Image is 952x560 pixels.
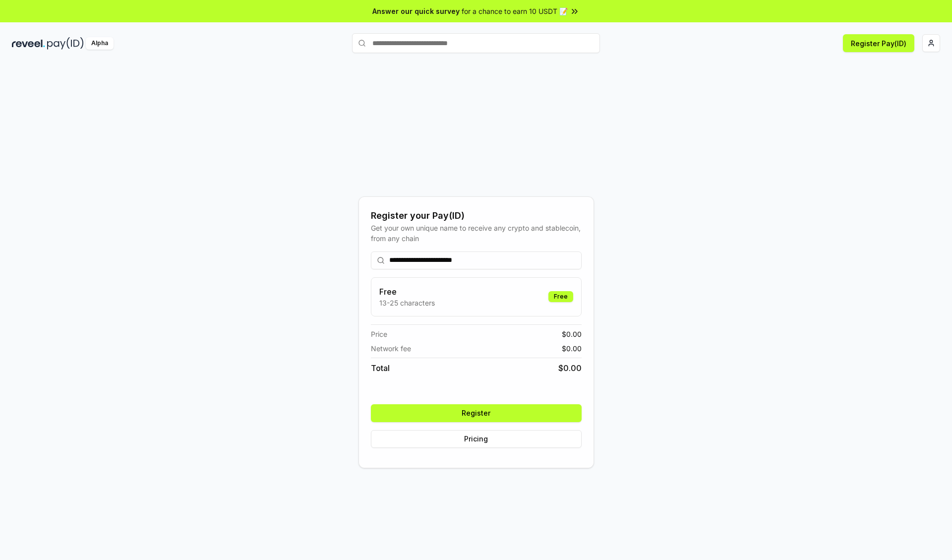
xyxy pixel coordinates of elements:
[562,343,582,354] span: $ 0.00
[86,37,114,50] div: Alpha
[562,329,582,339] span: $ 0.00
[47,37,84,50] img: pay_id
[462,6,568,16] span: for a chance to earn 10 USDT 📝
[548,291,573,302] div: Free
[379,298,435,308] p: 13-25 characters
[371,343,411,354] span: Network fee
[371,430,582,448] button: Pricing
[843,34,914,52] button: Register Pay(ID)
[558,362,582,374] span: $ 0.00
[371,362,390,374] span: Total
[371,329,387,339] span: Price
[379,286,435,298] h3: Free
[371,223,582,244] div: Get your own unique name to receive any crypto and stablecoin, from any chain
[12,37,45,50] img: reveel_dark
[372,6,460,16] span: Answer our quick survey
[371,209,582,223] div: Register your Pay(ID)
[371,404,582,422] button: Register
